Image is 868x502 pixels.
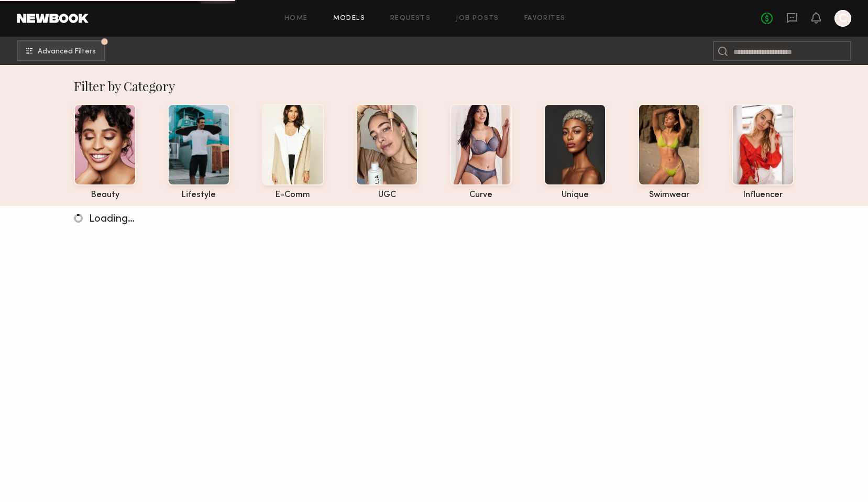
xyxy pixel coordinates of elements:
[390,15,431,22] a: Requests
[544,191,606,200] div: unique
[38,48,96,56] span: Advanced Filters
[732,191,794,200] div: influencer
[356,191,418,200] div: UGC
[524,15,566,22] a: Favorites
[333,15,365,22] a: Models
[638,191,700,200] div: swimwear
[456,15,499,22] a: Job Posts
[89,214,135,224] span: Loading…
[168,191,230,200] div: lifestyle
[74,191,136,200] div: beauty
[834,10,851,27] a: C
[262,191,324,200] div: e-comm
[17,40,105,61] button: Advanced Filters
[74,78,794,94] div: Filter by Category
[450,191,512,200] div: curve
[284,15,308,22] a: Home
